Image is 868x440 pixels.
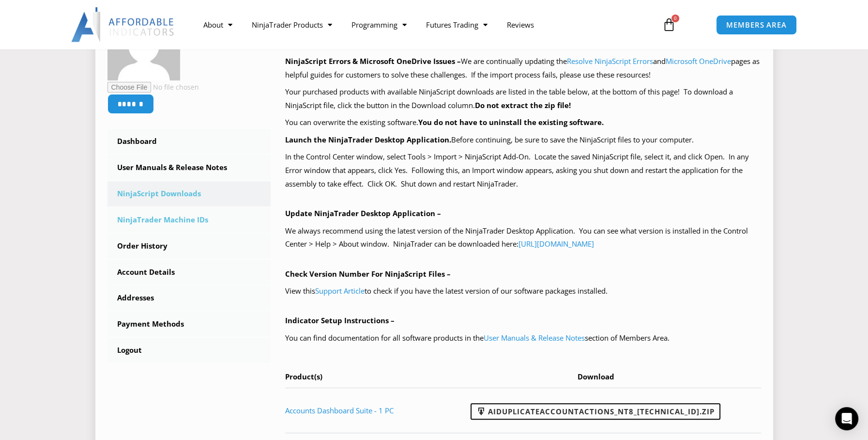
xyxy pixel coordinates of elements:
[285,150,761,191] p: In the Control Center window, select Tools > Import > NinjaScript Add-On. Locate the saved NinjaS...
[107,312,271,337] a: Payment Methods
[285,116,761,129] p: You can overwrite the existing software.
[107,260,271,285] a: Account Details
[285,284,761,298] p: View this to check if you have the latest version of our software packages installed.
[285,135,451,144] b: Launch the NinjaTrader Desktop Application.
[107,285,271,311] a: Addresses
[285,208,441,218] b: Update NinjaTrader Desktop Application –
[726,21,787,29] span: MEMBERS AREA
[835,407,858,430] div: Open Intercom Messenger
[107,129,271,363] nav: Account pages
[285,315,395,325] b: Indicator Setup Instructions –
[285,56,461,66] b: NinjaScript Errors & Microsoft OneDrive Issues –
[418,117,604,127] b: You do not have to uninstall the existing software.
[285,406,394,415] a: Accounts Dashboard Suite - 1 PC
[285,85,761,112] p: Your purchased products with available NinjaScript downloads are listed in the table below, at th...
[285,269,451,279] b: Check Version Number For NinjaScript Files –
[285,224,761,251] p: We always recommend using the latest version of the NinjaTrader Desktop Application. You can see ...
[285,133,761,147] p: Before continuing, be sure to save the NinjaScript files to your computer.
[567,56,653,66] a: Resolve NinjaScript Errors
[475,100,571,110] b: Do not extract the zip file!
[107,234,271,259] a: Order History
[671,15,679,22] span: 0
[242,14,341,36] a: NinjaTrader Products
[666,56,731,66] a: Microsoft OneDrive
[71,7,175,42] img: LogoAI | Affordable Indicators – NinjaTrader
[107,155,271,180] a: User Manuals & Release Notes
[107,207,271,233] a: NinjaTrader Machine IDs
[497,14,543,36] a: Reviews
[194,14,651,36] nav: Menu
[285,331,761,345] p: You can find documentation for all software products in the section of Members Area.
[518,239,594,249] a: [URL][DOMAIN_NAME]
[578,372,614,381] span: Download
[107,338,271,363] a: Logout
[416,14,497,36] a: Futures Trading
[484,333,585,343] a: User Manuals & Release Notes
[716,15,797,35] a: MEMBERS AREA
[194,14,242,36] a: About
[315,286,365,296] a: Support Article
[341,14,416,36] a: Programming
[471,403,720,420] a: AIDuplicateAccountActions_NT8_[TECHNICAL_ID].zip
[107,181,271,206] a: NinjaScript Downloads
[285,55,761,82] p: We are continually updating the and pages as helpful guides for customers to solve these challeng...
[107,129,271,154] a: Dashboard
[285,372,322,381] span: Product(s)
[648,11,690,39] a: 0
